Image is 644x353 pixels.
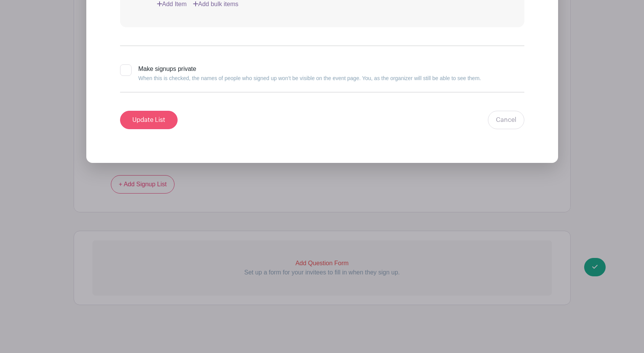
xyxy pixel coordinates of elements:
a: Cancel [488,111,524,129]
input: Update List [120,111,178,129]
small: When this is checked, the names of people who signed up won’t be visible on the event page. You, ... [138,75,481,81]
div: Make signups private [138,64,481,83]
